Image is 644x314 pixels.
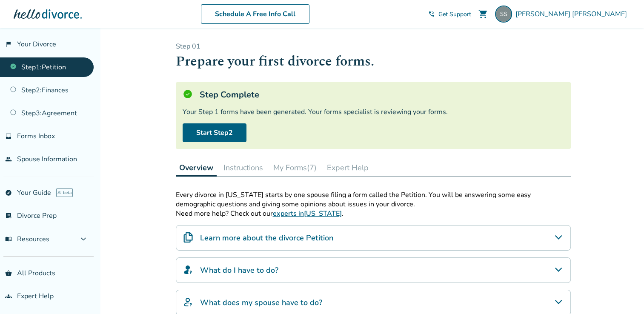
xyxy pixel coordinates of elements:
span: Forms Inbox [17,131,55,141]
img: stephanieshultis1@gmail.com [495,6,512,23]
div: What do I have to do? [176,257,571,283]
span: groups [5,293,12,300]
a: phone_in_talkGet Support [428,10,471,18]
span: Get Support [438,10,471,18]
p: Every divorce in [US_STATE] starts by one spouse filing a form called the Petition. You will be a... [176,190,571,209]
span: explore [5,189,12,196]
p: Step 0 1 [176,42,571,51]
div: Your Step 1 forms have been generated. Your forms specialist is reviewing your forms. [183,107,564,117]
iframe: Chat Widget [601,273,644,314]
span: flag_2 [5,41,12,48]
h4: What does my spouse have to do? [200,297,322,308]
span: expand_more [78,234,89,244]
img: What does my spouse have to do? [183,297,193,307]
span: list_alt_check [5,212,12,219]
button: Instructions [220,159,266,176]
span: shopping_cart [478,9,488,19]
a: Start Step2 [183,123,246,142]
button: My Forms(7) [270,159,320,176]
button: Overview [176,159,217,177]
h1: Prepare your first divorce forms. [176,51,571,72]
span: AI beta [56,188,73,197]
div: Learn more about the divorce Petition [176,225,571,251]
button: Expert Help [323,159,372,176]
span: shopping_basket [5,270,12,277]
a: experts in[US_STATE] [273,209,342,218]
img: Learn more about the divorce Petition [183,232,193,243]
p: Need more help? Check out our . [176,209,571,218]
h4: Learn more about the divorce Petition [200,232,333,243]
span: [PERSON_NAME] [PERSON_NAME] [515,9,630,19]
span: phone_in_talk [428,11,435,17]
span: Resources [5,234,49,244]
img: What do I have to do? [183,265,193,275]
h4: What do I have to do? [200,265,278,276]
a: Schedule A Free Info Call [201,4,309,24]
span: inbox [5,133,12,140]
span: people [5,156,12,163]
h5: Step Complete [200,89,259,100]
span: menu_book [5,236,12,243]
